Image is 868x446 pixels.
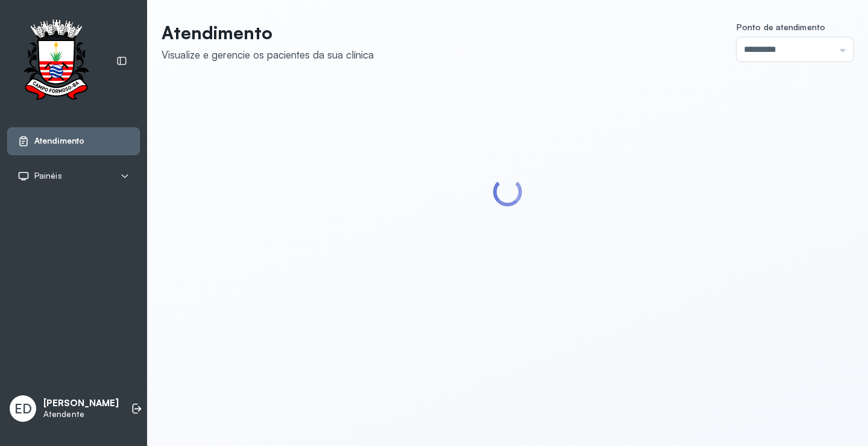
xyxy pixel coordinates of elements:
p: Atendimento [162,22,374,43]
span: Ponto de atendimento [737,22,825,32]
p: [PERSON_NAME] [43,398,119,409]
img: Logotipo do estabelecimento [13,19,99,103]
p: Atendente [43,409,119,419]
span: Painéis [34,171,62,181]
span: Atendimento [34,136,84,146]
a: Atendimento [17,135,130,147]
div: Visualize e gerencie os pacientes da sua clínica [162,48,374,61]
